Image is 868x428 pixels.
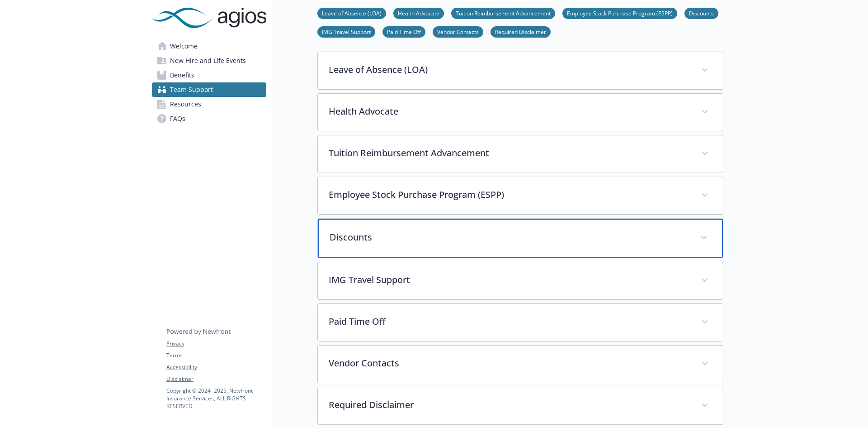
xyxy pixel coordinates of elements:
[152,53,266,68] a: New Hire and Life Events
[329,315,690,328] p: Paid Time Off
[170,111,185,126] span: FAQs
[170,68,194,82] span: Benefits
[166,375,266,383] a: Disclaimer
[329,105,690,118] p: Health Advocate
[329,356,690,370] p: Vendor Contacts
[382,27,425,36] a: Paid Time Off
[166,351,266,360] a: Terms
[318,304,723,341] div: Paid Time Off
[152,39,266,53] a: Welcome
[317,27,375,36] a: IMG Travel Support
[170,82,213,97] span: Team Support
[318,346,723,383] div: Vendor Contacts
[318,52,723,89] div: Leave of Absence (LOA)
[451,9,555,17] a: Tuition Reimbursement Advancement
[170,39,198,53] span: Welcome
[318,262,723,299] div: IMG Travel Support
[393,9,444,17] a: Health Advocate
[318,387,723,424] div: Required Disclaimer
[152,97,266,111] a: Resources
[562,9,677,17] a: Employee Stock Purchase Program (ESPP)
[329,398,690,412] p: Required Disclaimer
[329,146,690,160] p: Tuition Reimbursement Advancement
[170,97,201,111] span: Resources
[329,188,690,202] p: Employee Stock Purchase Program (ESPP)
[318,177,723,214] div: Employee Stock Purchase Program (ESPP)
[433,27,483,36] a: Vendor Contacts
[318,94,723,131] div: Health Advocate
[166,387,266,410] p: Copyright © 2024 - 2025 , Newfront Insurance Services, ALL RIGHTS RESERVED
[491,27,551,36] a: Required Disclaimer
[318,135,723,173] div: Tuition Reimbursement Advancement
[317,9,386,17] a: Leave of Absence (LOA)
[152,82,266,97] a: Team Support
[329,63,690,77] p: Leave of Absence (LOA)
[330,231,689,244] p: Discounts
[684,9,718,17] a: Discounts
[166,340,266,348] a: Privacy
[152,68,266,82] a: Benefits
[329,273,690,287] p: IMG Travel Support
[166,363,266,371] a: Accessibility
[152,111,266,126] a: FAQs
[170,53,246,68] span: New Hire and Life Events
[318,219,723,258] div: Discounts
